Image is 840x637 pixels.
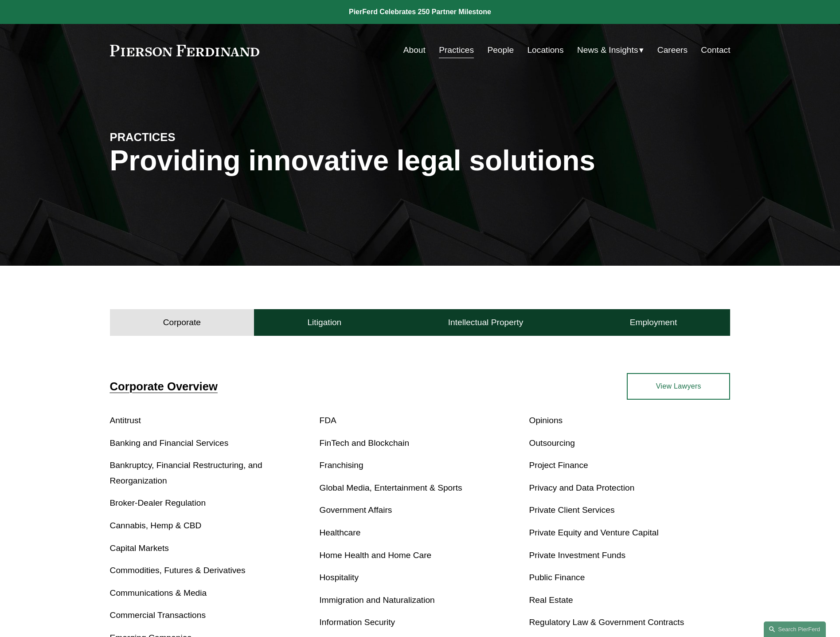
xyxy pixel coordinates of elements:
[627,373,730,400] a: View Lawyers
[320,438,410,448] a: FinTech and Blockchain
[657,42,688,59] a: Careers
[529,438,574,448] a: Outsourcing
[110,380,218,393] a: Corporate Overview
[320,528,361,537] a: Healthcare
[320,573,359,582] a: Hospitality
[701,42,730,59] a: Contact
[163,317,201,328] h4: Corporate
[320,416,336,425] a: FDA
[110,543,169,553] a: Capital Markets
[110,521,202,530] a: Cannabis, Hemp & CBD
[529,460,588,470] a: Project Finance
[320,617,395,627] a: Information Security
[320,595,435,605] a: Immigration and Naturalization
[529,505,614,515] a: Private Client Services
[527,42,563,59] a: Locations
[630,317,677,328] h4: Employment
[577,42,644,59] a: folder dropdown
[403,42,426,59] a: About
[529,550,625,560] a: Private Investment Funds
[320,460,363,470] a: Franchising
[577,43,638,58] span: News & Insights
[529,617,684,627] a: Regulatory Law & Government Contracts
[764,621,826,637] a: Search this site
[110,610,206,620] a: Commercial Transactions
[110,460,262,485] a: Bankruptcy, Financial Restructuring, and Reorganization
[529,573,585,582] a: Public Finance
[529,483,634,492] a: Privacy and Data Protection
[487,42,514,59] a: People
[110,145,731,177] h1: Providing innovative legal solutions
[320,505,392,515] a: Government Affairs
[320,550,432,560] a: Home Health and Home Care
[110,130,265,144] h4: PRACTICES
[110,588,207,598] a: Communications & Media
[110,438,229,448] a: Banking and Financial Services
[439,42,474,59] a: Practices
[529,595,573,605] a: Real Estate
[110,416,141,425] a: Antitrust
[110,498,206,507] a: Broker-Dealer Regulation
[529,416,563,425] a: Opinions
[529,528,658,537] a: Private Equity and Venture Capital
[110,566,246,575] a: Commodities, Futures & Derivatives
[307,317,341,328] h4: Litigation
[448,317,524,328] h4: Intellectual Property
[320,483,462,492] a: Global Media, Entertainment & Sports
